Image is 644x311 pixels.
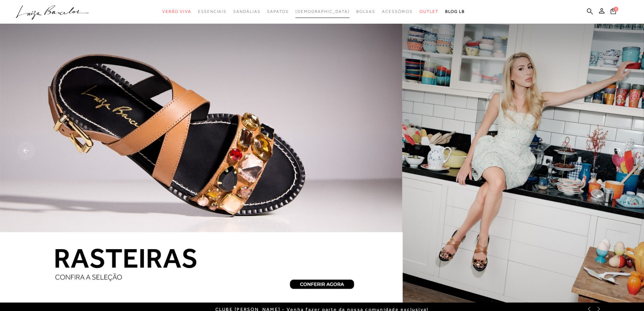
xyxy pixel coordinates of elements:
[162,5,191,18] a: categoryNavScreenReaderText
[445,9,465,14] span: BLOG LB
[198,5,226,18] a: categoryNavScreenReaderText
[420,5,438,18] a: categoryNavScreenReaderText
[356,9,375,14] span: Bolsas
[420,9,438,14] span: Outlet
[382,5,413,18] a: categoryNavScreenReaderText
[267,5,288,18] a: categoryNavScreenReaderText
[295,5,350,18] a: noSubCategoriesText
[356,5,375,18] a: categoryNavScreenReaderText
[233,9,260,14] span: Sandálias
[295,9,350,14] span: [DEMOGRAPHIC_DATA]
[609,7,618,17] button: 0
[267,9,288,14] span: Sapatos
[198,9,226,14] span: Essenciais
[162,9,191,14] span: Verão Viva
[233,5,260,18] a: categoryNavScreenReaderText
[614,7,618,12] span: 0
[382,9,413,14] span: Acessórios
[445,5,465,18] a: BLOG LB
